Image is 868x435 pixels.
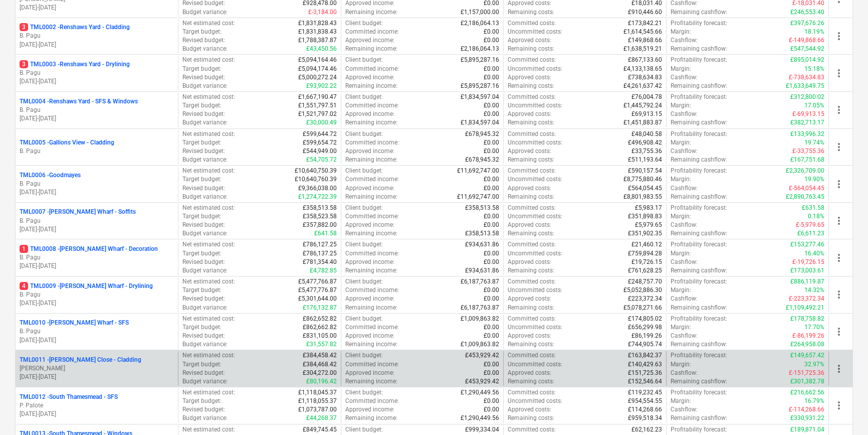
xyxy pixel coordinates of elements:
[631,258,662,266] p: £19,726.15
[182,212,222,221] p: Target budget :
[298,193,337,201] p: £1,274,722.39
[345,184,394,193] p: Approved income :
[790,156,824,164] p: £167,751.68
[345,138,399,147] p: Committed income :
[804,65,824,73] p: 15.18%
[671,221,698,229] p: Cashflow :
[786,167,824,175] p: £2,326,709.00
[671,19,727,28] p: Profitability forecast :
[671,82,727,90] p: Remaining cashflow :
[508,212,562,221] p: Uncommitted costs :
[508,36,551,45] p: Approved costs :
[671,184,698,193] p: Cashflow :
[20,393,118,401] p: TML0012 - South Thamesmead - SFS
[20,282,153,291] p: TML0009 - [PERSON_NAME] Wharf - Drylining
[298,19,337,28] p: £1,831,828.43
[314,229,337,238] p: £641.58
[484,175,499,184] p: £0.00
[20,69,174,77] p: B. Pagu
[182,221,225,229] p: Revised budget :
[508,93,556,101] p: Committed costs :
[182,138,222,147] p: Target budget :
[623,175,662,184] p: £8,775,880.46
[20,147,174,156] p: B. Pagu
[623,28,662,36] p: £1,614,545.66
[796,221,824,229] p: £-5,979.65
[484,147,499,156] p: £0.00
[20,97,138,106] p: TML0004 - Renshaws Yard - SFS & Windows
[833,252,845,264] span: more_vert
[833,104,845,116] span: more_vert
[461,45,499,53] p: £2,186,064.13
[303,212,337,221] p: £358,523.58
[671,56,727,64] p: Profitability forecast :
[628,138,662,147] p: £496,908.42
[20,410,174,418] p: [DATE] - [DATE]
[345,156,397,164] p: Remaining income :
[182,175,222,184] p: Target budget :
[631,240,662,249] p: £21,460.12
[833,67,845,79] span: more_vert
[20,114,174,123] p: [DATE] - [DATE]
[20,225,174,234] p: [DATE] - [DATE]
[345,167,383,175] p: Client budget :
[628,229,662,238] p: £351,902.35
[804,249,824,258] p: 16.40%
[631,110,662,118] p: £69,913.15
[508,138,562,147] p: Uncommitted costs :
[508,65,562,73] p: Uncommitted costs :
[345,212,399,221] p: Committed income :
[182,110,225,118] p: Revised budget :
[484,101,499,110] p: £0.00
[671,240,727,249] p: Profitability forecast :
[20,41,174,49] p: [DATE] - [DATE]
[790,266,824,275] p: £173,003.61
[628,19,662,28] p: £173,842.21
[457,193,499,201] p: £11,692,747.00
[804,138,824,147] p: 19.74%
[508,266,554,275] p: Remaining costs :
[484,212,499,221] p: £0.00
[20,23,130,32] p: TML0002 - Renshaws Yard - Cladding
[465,156,499,164] p: £678,945.32
[833,215,845,227] span: more_vert
[298,56,337,64] p: £5,094,164.46
[790,45,824,53] p: £547,544.92
[671,138,691,147] p: Margin :
[20,327,174,336] p: B. Pagu
[20,60,130,69] p: TML0003 - Renshaws Yard - Drylining
[508,101,562,110] p: Uncommitted costs :
[790,118,824,127] p: £382,713.17
[671,110,698,118] p: Cashflow :
[20,245,174,270] div: 1TML0008 -[PERSON_NAME] Wharf - DecorationB. Pagu[DATE]-[DATE]
[833,326,845,338] span: more_vert
[671,147,698,156] p: Cashflow :
[20,32,174,40] p: B. Pagu
[484,36,499,45] p: £0.00
[20,106,174,114] p: B. Pagu
[508,204,556,212] p: Committed costs :
[671,204,727,212] p: Profitability forecast :
[671,229,727,238] p: Remaining cashflow :
[508,156,554,164] p: Remaining costs :
[790,56,824,64] p: £895,014.92
[671,93,727,101] p: Profitability forecast :
[457,167,499,175] p: £11,692,747.00
[303,138,337,147] p: £599,654.72
[182,249,222,258] p: Target budget :
[508,56,556,64] p: Committed costs :
[465,240,499,249] p: £934,631.86
[345,266,397,275] p: Remaining income :
[345,221,394,229] p: Approved income :
[508,45,554,53] p: Remaining costs :
[465,266,499,275] p: £934,631.86
[20,319,174,344] div: TML0010 -[PERSON_NAME] Wharf - SFSB. Pagu[DATE]-[DATE]
[671,156,727,164] p: Remaining cashflow :
[182,36,225,45] p: Revised budget :
[671,193,727,201] p: Remaining cashflow :
[833,288,845,301] span: more_vert
[804,175,824,184] p: 19.90%
[671,101,691,110] p: Margin :
[508,82,554,90] p: Remaining costs :
[345,204,383,212] p: Client budget :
